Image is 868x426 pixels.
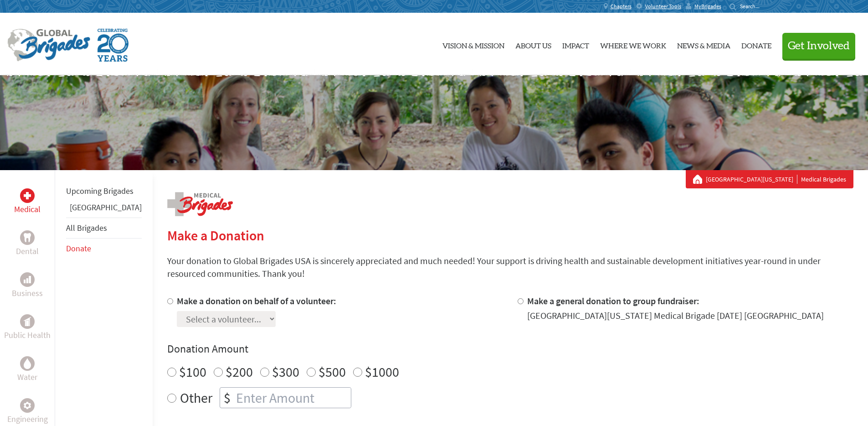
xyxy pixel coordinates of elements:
img: Global Brigades Celebrating 20 Years [98,29,128,62]
li: Panama [66,201,142,218]
a: Where We Work [600,21,666,68]
div: Dental [20,230,35,245]
li: All Brigades [66,218,142,239]
div: Medical [20,188,35,203]
li: Donate [66,239,142,259]
p: Your donation to Global Brigades USA is sincerely appreciated and much needed! Your support is dr... [167,255,853,280]
img: Business [24,276,31,283]
a: All Brigades [66,223,107,233]
a: BusinessBusiness [12,272,43,300]
button: Get Involved [782,33,855,59]
span: Volunteer Tools [645,3,681,10]
label: $1000 [365,363,399,380]
div: $ [220,388,234,408]
div: Business [20,272,35,287]
a: About Us [515,21,551,68]
a: Impact [562,21,589,68]
a: MedicalMedical [14,188,41,216]
img: Dental [24,233,31,242]
div: Water [20,356,35,371]
a: News & Media [677,21,730,68]
a: Donate [66,243,91,254]
a: [GEOGRAPHIC_DATA] [70,202,142,213]
input: Search... [740,3,766,10]
label: Make a general donation to group fundraiser: [527,295,699,307]
img: Global Brigades Logo [7,29,90,62]
p: Medical [14,203,41,216]
a: [GEOGRAPHIC_DATA][US_STATE] [706,175,797,184]
a: EngineeringEngineering [7,398,48,426]
p: Business [12,287,43,300]
p: Dental [16,245,39,258]
li: Upcoming Brigades [66,181,142,201]
a: DentalDental [16,230,39,258]
img: Water [24,358,31,369]
label: $200 [226,363,253,380]
a: Donate [741,21,771,68]
span: Get Involved [788,41,850,52]
span: MyBrigades [694,3,721,10]
h4: Donation Amount [167,342,853,356]
div: Public Health [20,314,35,329]
label: $500 [318,363,346,380]
p: Engineering [7,413,48,426]
div: Medical Brigades [693,175,846,184]
div: Engineering [20,398,35,413]
label: $100 [179,363,206,380]
a: Upcoming Brigades [66,186,134,196]
p: Water [17,371,37,384]
p: Public Health [4,329,51,342]
a: WaterWater [17,356,37,384]
img: logo-medical.png [167,192,233,216]
label: $300 [272,363,299,380]
a: Public HealthPublic Health [4,314,51,342]
img: Public Health [24,317,31,326]
img: Engineering [24,402,31,409]
a: Vision & Mission [442,21,504,68]
img: Medical [24,192,31,199]
h2: Make a Donation [167,227,853,244]
span: Chapters [611,3,632,10]
label: Other [180,387,212,408]
div: [GEOGRAPHIC_DATA][US_STATE] Medical Brigade [DATE] [GEOGRAPHIC_DATA] [527,309,824,322]
label: Make a donation on behalf of a volunteer: [177,295,336,307]
input: Enter Amount [234,388,351,408]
